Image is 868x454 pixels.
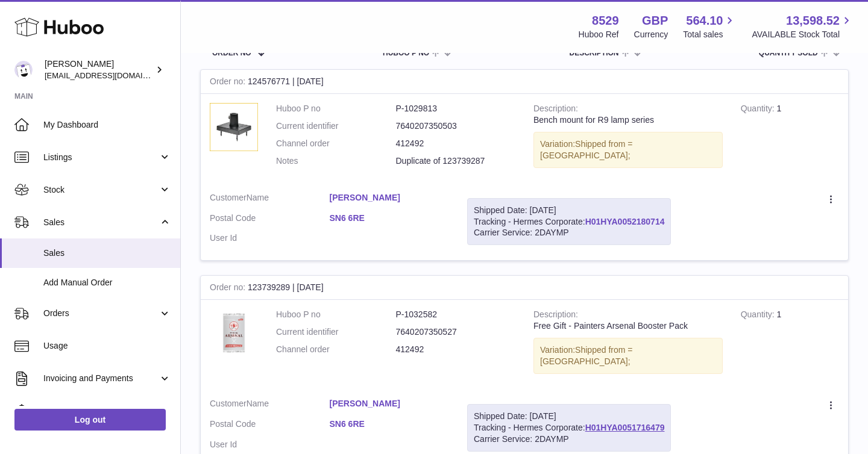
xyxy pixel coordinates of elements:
[43,247,171,259] span: Sales
[579,29,619,40] div: Huboo Ref
[396,120,516,132] dd: 7640207350503
[276,309,396,320] dt: Huboo P no
[43,119,171,131] span: My Dashboard
[741,104,777,116] strong: Quantity
[533,114,723,126] div: Bench mount for R9 lamp series
[330,398,450,409] a: [PERSON_NAME]
[212,49,251,57] span: Order No
[45,70,177,80] span: [EMAIL_ADDRESS][DOMAIN_NAME]
[540,345,632,366] span: Shipped from = [GEOGRAPHIC_DATA];
[533,320,723,332] div: Free Gift - Painters Arsenal Booster Pack
[533,309,578,322] strong: Description
[741,309,777,322] strong: Quantity
[201,276,848,300] div: 123739289 | [DATE]
[210,103,258,151] img: Bench-Mount-for-R9-series.avif
[330,213,450,224] a: SN6 6RE
[396,155,516,167] p: Duplicate of 123739287
[210,439,330,450] dt: User Id
[683,29,737,40] span: Total sales
[585,423,665,432] a: H01HYA0051716479
[14,409,166,431] a: Log out
[634,29,668,40] div: Currency
[330,192,450,204] a: [PERSON_NAME]
[752,13,854,40] a: 13,598.52 AVAILABLE Stock Total
[474,227,664,238] div: Carrier Service: 2DAYMP
[683,13,737,40] a: 564.10 Total sales
[210,232,330,244] dt: User Id
[210,399,247,408] span: Customer
[330,418,450,430] a: SN6 6RE
[467,198,671,246] div: Tracking - Hermes Corporate:
[210,213,330,227] dt: Postal Code
[210,76,248,89] strong: Order no
[396,344,516,355] dd: 412492
[276,120,396,132] dt: Current identifier
[396,309,516,320] dd: P-1032582
[210,418,330,433] dt: Postal Code
[474,434,664,445] div: Carrier Service: 2DAYMP
[642,13,668,29] strong: GBP
[474,411,664,422] div: Shipped Date: [DATE]
[43,217,159,228] span: Sales
[540,139,632,160] span: Shipped from = [GEOGRAPHIC_DATA];
[786,13,840,29] span: 13,598.52
[592,13,619,29] strong: 8529
[474,205,664,216] div: Shipped Date: [DATE]
[752,29,854,40] span: AVAILABLE Stock Total
[276,155,396,167] dt: Notes
[585,217,665,226] a: H01HYA0052180714
[43,152,159,163] span: Listings
[43,184,159,196] span: Stock
[45,58,153,81] div: [PERSON_NAME]
[396,138,516,149] dd: 412492
[210,309,258,357] img: Redgrass-painters-arsenal-booster-cards.jpg
[43,405,171,417] span: Cases
[276,138,396,149] dt: Channel order
[732,300,848,389] td: 1
[14,61,33,79] img: admin@redgrass.ch
[533,338,723,374] div: Variation:
[210,398,330,412] dt: Name
[396,326,516,338] dd: 7640207350527
[569,49,618,57] span: Description
[759,49,818,57] span: Quantity Sold
[43,340,171,352] span: Usage
[383,49,429,57] span: Huboo P no
[276,344,396,355] dt: Channel order
[686,13,723,29] span: 564.10
[201,70,848,94] div: 124576771 | [DATE]
[276,103,396,114] dt: Huboo P no
[43,308,159,319] span: Orders
[276,326,396,338] dt: Current identifier
[210,192,330,207] dt: Name
[467,404,671,452] div: Tracking - Hermes Corporate:
[210,282,248,295] strong: Order no
[533,132,723,168] div: Variation:
[533,104,578,116] strong: Description
[43,277,171,288] span: Add Manual Order
[732,94,848,183] td: 1
[210,193,247,202] span: Customer
[396,103,516,114] dd: P-1029813
[43,373,159,384] span: Invoicing and Payments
